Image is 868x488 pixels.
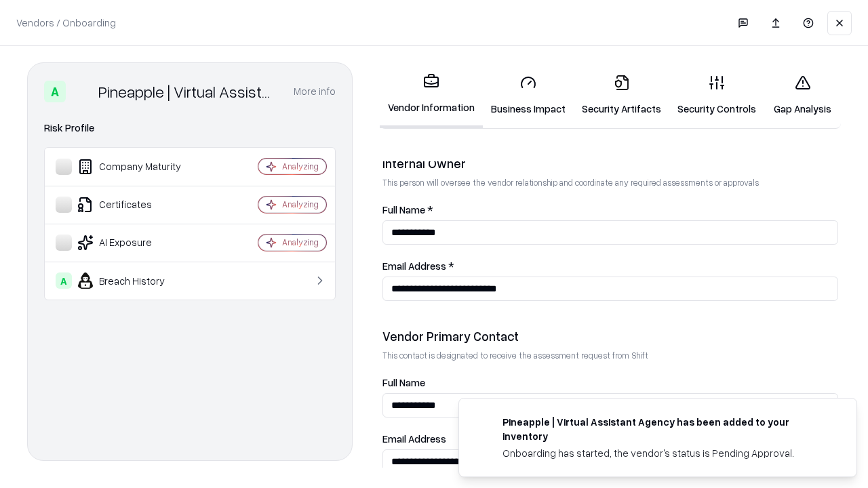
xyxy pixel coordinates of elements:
div: A [44,81,66,102]
label: Full Name * [382,205,838,215]
div: Internal Owner [382,155,838,171]
label: Email Address [382,434,838,444]
img: Pineapple | Virtual Assistant Agency [71,81,93,102]
p: Vendors / Onboarding [16,16,116,30]
label: Email Address * [382,261,838,271]
a: Vendor Information [380,62,483,128]
label: Full Name [382,378,838,388]
div: Pineapple | Virtual Assistant Agency has been added to your inventory [502,415,824,443]
a: Security Controls [669,64,764,127]
div: Analyzing [282,199,319,210]
a: Business Impact [483,64,574,127]
div: Analyzing [282,237,319,248]
div: Breach History [56,272,218,289]
a: Gap Analysis [764,64,841,127]
div: Risk Profile [44,120,336,136]
div: AI Exposure [56,235,218,251]
div: Certificates [56,197,218,213]
div: Pineapple | Virtual Assistant Agency [98,81,277,102]
img: trypineapple.com [475,415,492,431]
a: Security Artifacts [574,64,669,127]
p: This person will oversee the vendor relationship and coordinate any required assessments or appro... [382,177,838,188]
div: A [56,272,72,289]
div: Vendor Primary Contact [382,328,838,344]
div: Company Maturity [56,159,218,175]
p: This contact is designated to receive the assessment request from Shift [382,350,838,361]
div: Onboarding has started, the vendor's status is Pending Approval. [502,446,824,460]
div: Analyzing [282,161,319,172]
button: More info [294,79,336,104]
